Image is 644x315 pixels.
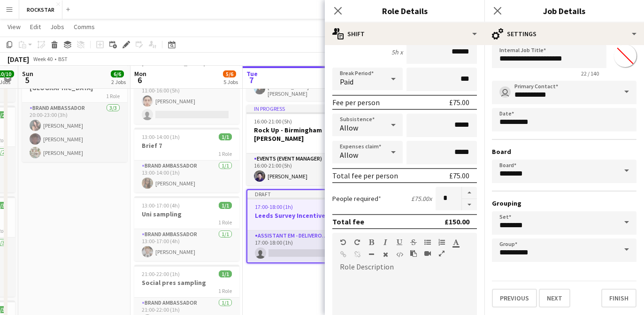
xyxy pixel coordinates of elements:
button: Redo [354,238,360,246]
div: Total fee per person [332,171,398,180]
div: Shift [325,23,484,45]
span: 6/6 [111,70,124,77]
button: Strikethrough [410,238,417,246]
span: 13:00-17:00 (4h) [142,202,180,209]
div: In progress [246,105,352,112]
span: 1/1 [219,270,232,277]
div: Draft [247,190,351,198]
div: Fee per person [332,98,380,107]
span: 1 Role [106,92,120,100]
button: Previous [492,289,537,307]
div: 5 Jobs [223,78,238,85]
h3: Leeds Survey Incentive [247,211,351,220]
h3: Uni sampling [134,210,239,218]
div: Total fee [332,217,364,226]
app-card-role: Brand Ambassador3/320:00-23:00 (3h)[PERSON_NAME][PERSON_NAME][PERSON_NAME] [22,103,127,162]
span: 1/1 [219,202,232,209]
label: People required [332,194,381,203]
div: 5h x [391,48,403,56]
app-card-role: Assistant EM - Deliveroo FR0/117:00-18:00 (1h) [247,230,351,262]
span: Week 40 [31,55,54,62]
h3: Brief 7 [134,141,239,150]
span: 17:00-18:00 (1h) [255,203,293,210]
div: [DATE] [8,54,29,64]
app-job-card: 20:00-23:00 (3h)3/3O2 Scheme - [GEOGRAPHIC_DATA]1 RoleBrand Ambassador3/320:00-23:00 (3h)[PERSON_... [22,61,127,162]
button: Finish [601,289,636,307]
a: Jobs [46,21,68,33]
div: £75.00 [449,171,469,180]
span: 1 Role [218,287,232,294]
button: HTML Code [396,251,403,258]
div: £150.00 [445,217,469,226]
span: View [8,23,21,31]
span: Allow [340,123,358,132]
app-job-card: In progress16:00-21:00 (5h)1/1Rock Up - Birmingham [PERSON_NAME]1 RoleEvents (Event Manager)1/116... [246,105,352,185]
span: Paid [340,77,353,86]
button: Text Color [452,238,459,246]
div: Settings [484,23,644,45]
button: Next [539,289,570,307]
div: 2 Jobs [111,78,126,85]
button: Unordered List [424,238,431,246]
div: BST [58,55,68,62]
span: Edit [30,23,41,31]
span: 1 Role [218,219,232,226]
h3: Social pres sampling [134,278,239,287]
span: Jobs [50,23,64,31]
span: 1 Role [218,150,232,157]
a: Comms [70,21,99,33]
h3: Board [492,147,636,156]
span: Sun [22,69,33,78]
button: Insert video [424,250,431,257]
span: 7 [245,75,258,85]
app-job-card: 13:00-14:00 (1h)1/1Brief 71 RoleBrand Ambassador1/113:00-14:00 (1h)[PERSON_NAME] [134,128,239,192]
app-job-card: Draft17:00-18:00 (1h)0/1Leeds Survey Incentive1 RoleAssistant EM - Deliveroo FR0/117:00-18:00 (1h) [246,189,352,263]
a: View [4,21,24,33]
button: Increase [462,187,477,199]
button: Paste as plain text [410,250,417,257]
span: 13:00-14:00 (1h) [142,133,180,140]
span: Mon [134,69,146,78]
button: Fullscreen [438,250,445,257]
button: Ordered List [438,238,445,246]
app-card-role: Brand Ambassador1/113:00-17:00 (4h)[PERSON_NAME] [134,229,239,261]
button: Horizontal Line [368,251,375,258]
h3: Job Details [484,5,644,17]
app-card-role: Events (Event Manager)1/116:00-21:00 (5h)[PERSON_NAME] [246,154,352,185]
span: Tue [246,69,258,78]
span: 5 [21,75,33,85]
div: £75.00 [449,98,469,107]
button: Bold [368,238,375,246]
span: 6 [133,75,146,85]
button: Underline [396,238,403,246]
app-card-role: Brand Ambassador1/211:00-16:00 (5h)[PERSON_NAME] [134,78,239,124]
span: 5/6 [223,70,236,77]
app-job-card: 13:00-17:00 (4h)1/1Uni sampling1 RoleBrand Ambassador1/113:00-17:00 (4h)[PERSON_NAME] [134,196,239,261]
button: Undo [340,238,346,246]
button: Clear Formatting [382,251,389,258]
button: Italic [382,238,389,246]
h3: Grouping [492,199,636,207]
span: 1/1 [219,133,232,140]
a: Edit [26,21,45,33]
h3: Role Details [325,5,484,17]
span: 22 / 140 [574,70,606,77]
button: Decrease [462,199,477,211]
span: Comms [74,23,95,31]
span: Allow [340,150,358,160]
app-card-role: Brand Ambassador1/113:00-14:00 (1h)[PERSON_NAME] [134,161,239,192]
span: 16:00-21:00 (5h) [254,118,292,125]
button: ROCKSTAR [19,0,62,19]
div: £75.00 x [411,194,432,203]
h3: Rock Up - Birmingham [PERSON_NAME] [246,126,352,143]
span: 21:00-22:00 (1h) [142,270,180,277]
